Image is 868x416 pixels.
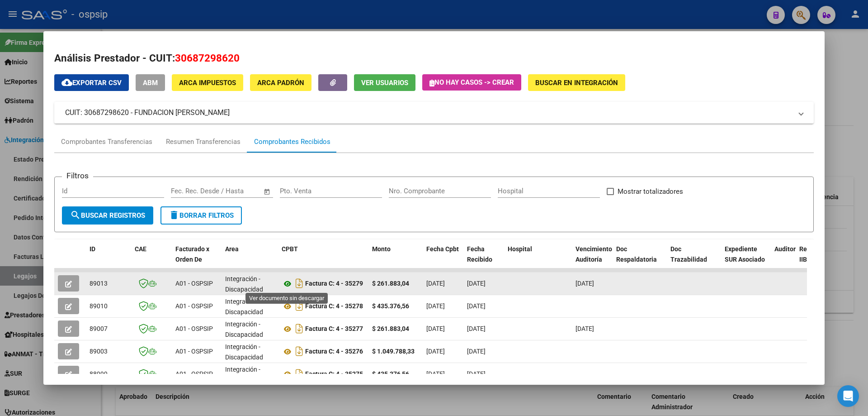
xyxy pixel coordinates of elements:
mat-icon: search [70,210,81,220]
strong: Factura C: 4 - 35276 [305,348,363,355]
span: Facturado x Orden De [175,245,209,263]
button: ARCA Padrón [250,74,311,91]
span: [DATE] [467,348,486,355]
datatable-header-cell: Monto [368,239,423,279]
datatable-header-cell: Fecha Cpbt [423,239,463,279]
button: Buscar en Integración [528,74,625,91]
div: Comprobantes Transferencias [61,137,152,147]
span: 89013 [90,280,108,287]
div: Open Intercom Messenger [837,385,859,407]
datatable-header-cell: Retencion IIBB [796,239,832,279]
span: Retencion IIBB [799,245,829,263]
span: ARCA Padrón [257,79,304,87]
span: A01 - OSPSIP [175,280,213,287]
span: Buscar en Integración [535,79,618,87]
span: [DATE] [426,302,445,310]
datatable-header-cell: Doc Trazabilidad [667,239,721,279]
input: Fecha fin [216,187,259,195]
strong: Factura C: 4 - 35279 [305,280,363,287]
datatable-header-cell: Auditoria [771,239,796,279]
span: Mostrar totalizadores [618,186,683,197]
span: Integración - Discapacidad [225,275,263,293]
i: Descargar documento [293,321,305,336]
button: ABM [136,74,165,91]
span: [DATE] [426,325,445,332]
div: Comprobantes Recibidos [254,137,330,147]
datatable-header-cell: CPBT [278,239,368,279]
datatable-header-cell: Hospital [504,239,572,279]
datatable-header-cell: Fecha Recibido [463,239,504,279]
datatable-header-cell: Doc Respaldatoria [613,239,667,279]
span: Auditoria [774,245,801,253]
span: Doc Trazabilidad [670,245,707,263]
span: Expediente SUR Asociado [725,245,765,263]
span: A01 - OSPSIP [175,325,213,332]
span: Fecha Cpbt [426,245,459,253]
datatable-header-cell: ID [86,239,131,279]
datatable-header-cell: Vencimiento Auditoría [572,239,613,279]
strong: Factura C: 4 - 35275 [305,371,363,378]
span: Vencimiento Auditoría [576,245,612,263]
span: Buscar Registros [70,211,145,220]
strong: Factura C: 4 - 35277 [305,325,363,333]
span: ID [90,245,95,253]
strong: Factura C: 4 - 35278 [305,303,363,310]
strong: $ 435.376,56 [372,370,409,378]
h3: Filtros [62,170,93,182]
span: Integración - Discapacidad [225,366,263,383]
span: A01 - OSPSIP [175,348,213,355]
button: Buscar Registros [62,206,153,225]
button: Exportar CSV [54,74,129,91]
button: No hay casos -> Crear [422,74,521,91]
span: 88999 [90,370,108,378]
mat-expansion-panel-header: CUIT: 30687298620 - FUNDACION [PERSON_NAME] [54,102,814,124]
mat-icon: delete [169,210,179,220]
span: A01 - OSPSIP [175,370,213,378]
span: Borrar Filtros [169,211,234,220]
mat-icon: cloud_download [61,77,72,88]
strong: $ 435.376,56 [372,302,409,310]
span: CAE [135,245,146,253]
button: Borrar Filtros [160,206,242,225]
i: Descargar documento [293,344,305,359]
span: Exportar CSV [61,79,122,87]
i: Descargar documento [293,367,305,381]
span: Integración - Discapacidad [225,343,263,361]
span: A01 - OSPSIP [175,302,213,310]
span: No hay casos -> Crear [429,78,514,86]
span: [DATE] [467,325,486,332]
datatable-header-cell: CAE [131,239,172,279]
strong: $ 1.049.788,33 [372,348,415,355]
span: Area [225,245,239,253]
h2: Análisis Prestador - CUIT: [54,51,814,66]
input: Fecha inicio [171,187,208,195]
datatable-header-cell: Area [222,239,278,279]
span: Doc Respaldatoria [616,245,657,263]
button: Open calendar [262,186,273,197]
span: 89010 [90,302,108,310]
span: Integración - Discapacidad [225,298,263,316]
span: 89007 [90,325,108,332]
i: Descargar documento [293,276,305,291]
span: CPBT [282,245,298,253]
span: Ver Usuarios [361,79,408,87]
button: Ver Usuarios [354,74,415,91]
i: Descargar documento [293,299,305,313]
mat-panel-title: CUIT: 30687298620 - FUNDACION [PERSON_NAME] [65,107,792,118]
span: Monto [372,245,391,253]
span: Hospital [508,245,532,253]
span: Fecha Recibido [467,245,492,263]
span: Integración - Discapacidad [225,320,263,338]
span: ARCA Impuestos [179,79,236,87]
span: ABM [143,79,158,87]
span: [DATE] [576,280,594,287]
datatable-header-cell: Expediente SUR Asociado [721,239,771,279]
span: 30687298620 [175,52,240,64]
span: [DATE] [467,370,486,378]
button: ARCA Impuestos [172,74,243,91]
strong: $ 261.883,04 [372,325,409,332]
datatable-header-cell: Facturado x Orden De [172,239,222,279]
span: [DATE] [467,302,486,310]
span: [DATE] [467,280,486,287]
span: [DATE] [426,370,445,378]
